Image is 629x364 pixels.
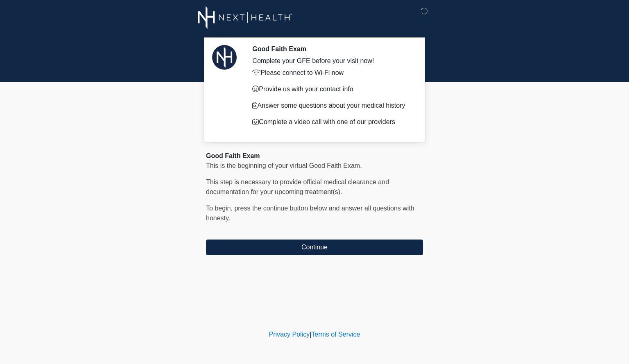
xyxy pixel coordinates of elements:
div: Good Faith Exam [206,151,423,161]
button: Continue [206,240,423,255]
span: This step is necessary to provide official medical clearance and documentation for your upcoming ... [206,179,389,195]
a: Terms of Service [311,331,360,338]
img: Agent Avatar [212,45,237,70]
a: | [310,331,311,338]
div: Complete your GFE before your visit now! [252,56,411,66]
span: To begin, ﻿﻿﻿﻿﻿﻿press the continue button below and answer all questions with honesty. [206,205,414,222]
p: Provide us with your contact info [252,84,411,94]
p: Answer some questions about your medical history [252,101,411,111]
img: Next-Health Logo [198,6,292,29]
h2: Good Faith Exam [252,45,411,53]
p: Please connect to Wi-Fi now [252,68,411,78]
p: Complete a video call with one of our providers [252,117,411,127]
a: Privacy Policy [269,331,310,338]
span: This is the beginning of your virtual Good Faith Exam. [206,162,362,169]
